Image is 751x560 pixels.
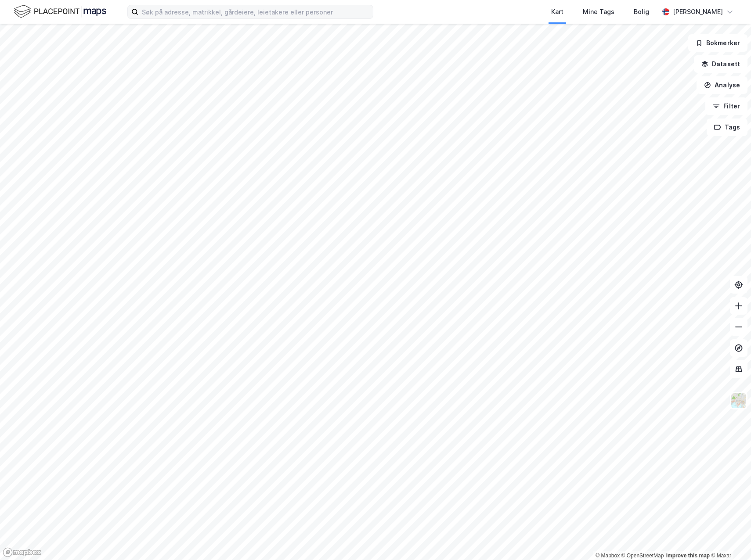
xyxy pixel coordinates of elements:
[707,518,751,560] iframe: Chat Widget
[14,4,106,19] img: logo.f888ab2527a4732fd821a326f86c7f29.svg
[138,5,373,18] input: Søk på adresse, matrikkel, gårdeiere, leietakere eller personer
[634,7,649,17] div: Bolig
[673,7,723,17] div: [PERSON_NAME]
[707,518,751,560] div: Kontrollprogram for chat
[583,7,614,17] div: Mine Tags
[551,7,563,17] div: Kart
